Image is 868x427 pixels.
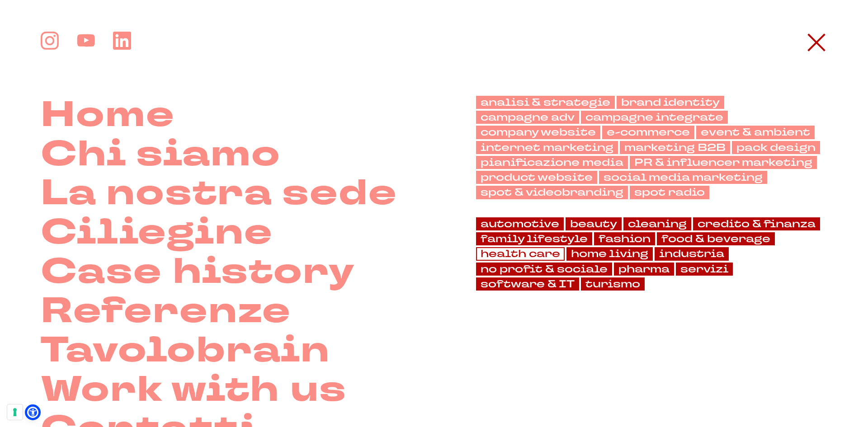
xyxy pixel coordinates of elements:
a: credito & finanza [693,217,820,230]
a: campagne adv [476,111,579,124]
a: marketing B2B [620,141,730,154]
a: turismo [581,277,645,291]
a: company website [476,126,600,139]
a: Tavolobrain [41,331,330,371]
a: product website [476,171,597,184]
a: Work with us [41,371,347,410]
a: analisi & strategie [476,96,615,109]
a: e-commerce [602,126,694,139]
a: La nostra sede [41,174,397,213]
a: servizi [676,263,733,276]
a: pharma [614,263,674,276]
a: home living [566,247,653,260]
a: social media marketing [599,171,767,184]
a: Referenze [41,292,291,331]
a: health care [476,247,565,260]
a: event & ambient [696,126,815,139]
a: cleaning [623,217,691,230]
a: PR & influencer marketing [630,156,817,169]
a: fashion [594,232,655,245]
a: spot & videobranding [476,186,628,199]
a: pianificazione media [476,156,628,169]
a: pack design [732,141,820,154]
a: Open Accessibility Menu [27,407,38,418]
a: Ciliegine [41,213,273,253]
button: Le tue preferenze relative al consenso per le tecnologie di tracciamento [7,404,23,420]
a: beauty [566,217,622,230]
a: Chi siamo [41,135,281,174]
a: family lifestyle [476,232,592,245]
a: software & IT [476,277,579,291]
a: internet marketing [476,141,618,154]
a: brand identity [617,96,724,109]
a: automotive [476,217,564,230]
a: campagne integrate [581,111,728,124]
a: food & beverage [657,232,775,245]
a: no profit & sociale [476,263,612,276]
a: Case history [41,253,355,292]
a: Home [41,96,175,135]
a: industria [655,247,729,260]
a: spot radio [630,186,709,199]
